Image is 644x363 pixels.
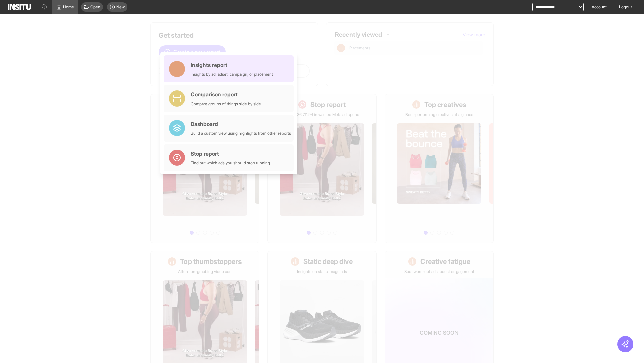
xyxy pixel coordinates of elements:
[191,90,261,98] div: Comparison report
[191,150,270,158] div: Stop report
[116,4,125,10] span: New
[191,72,273,77] div: Insights by ad, adset, campaign, or placement
[191,61,273,69] div: Insights report
[191,120,291,128] div: Dashboard
[191,160,270,166] div: Find out which ads you should stop running
[90,4,100,10] span: Open
[63,4,74,10] span: Home
[8,4,31,10] img: Logo
[191,101,261,107] div: Compare groups of things side by side
[191,131,291,136] div: Build a custom view using highlights from other reports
